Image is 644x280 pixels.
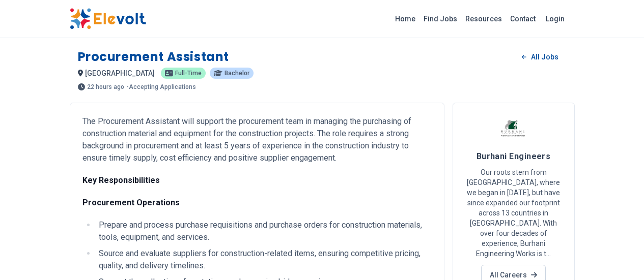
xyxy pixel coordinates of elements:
a: All Jobs [514,49,566,65]
a: Login [540,9,571,29]
p: - Accepting Applications [126,84,196,90]
img: Burhani Engineers [501,115,526,141]
span: Bachelor [225,70,249,76]
a: Resources [461,11,506,27]
h1: Procurement Assistant [78,49,230,65]
a: Home [391,11,419,27]
span: 22 hours ago [87,84,124,90]
strong: Procurement Operations [82,198,180,207]
span: [GEOGRAPHIC_DATA] [85,69,155,77]
li: Source and evaluate suppliers for construction-related items, ensuring competitive pricing, quali... [96,247,432,272]
p: Our roots stem from [GEOGRAPHIC_DATA], where we began in [DATE], but have since expanded our foot... [465,167,562,259]
p: The Procurement Assistant will support the procurement team in managing the purchasing of constru... [82,115,432,164]
span: Full-time [175,70,202,76]
strong: Key Responsibilities [82,175,160,185]
img: Elevolt [70,8,146,29]
span: Burhani Engineers [477,151,551,161]
a: Find Jobs [419,11,461,27]
li: Prepare and process purchase requisitions and purchase orders for construction materials, tools, ... [96,219,432,243]
a: Contact [506,11,540,27]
